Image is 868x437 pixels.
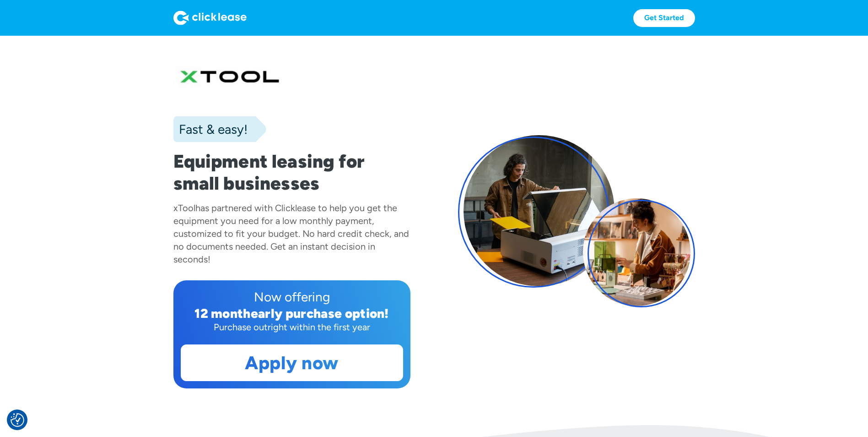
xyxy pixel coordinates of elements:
a: Get Started [633,9,695,27]
div: Fast & easy! [173,120,248,138]
img: Logo [173,11,247,25]
div: Now offering [181,288,403,306]
div: xTool [173,202,195,213]
a: Apply now [181,345,403,381]
div: Purchase outright within the first year [181,321,403,333]
div: 12 month [194,306,251,321]
img: Revisit consent button [11,413,24,427]
div: has partnered with Clicklease to help you get the equipment you need for a low monthly payment, c... [173,202,409,265]
div: early purchase option! [251,306,389,321]
h1: Equipment leasing for small businesses [173,150,410,194]
button: Consent Preferences [11,413,24,427]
